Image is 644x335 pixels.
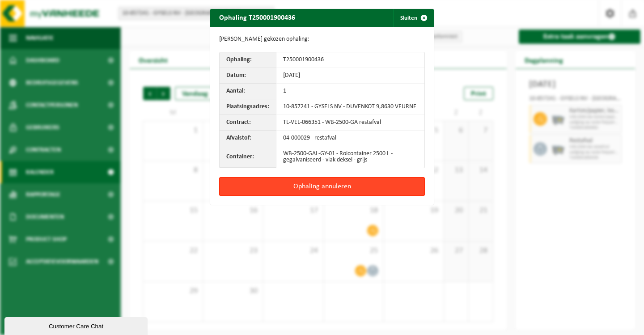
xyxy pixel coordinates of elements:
th: Container: [220,146,276,168]
th: Datum: [220,68,276,84]
th: Ophaling: [220,52,276,68]
button: Sluiten [393,9,433,27]
p: [PERSON_NAME] gekozen ophaling: [219,36,425,43]
td: 04-000029 - restafval [276,131,424,146]
th: Plaatsingsadres: [220,99,276,115]
td: T250001900436 [276,52,424,68]
td: WB-2500-GAL-GY-01 - Rolcontainer 2500 L - gegalvaniseerd - vlak deksel - grijs [276,146,424,168]
h2: Ophaling T250001900436 [210,9,304,26]
th: Contract: [220,115,276,131]
td: 1 [276,84,424,99]
td: TL-VEL-066351 - WB-2500-GA restafval [276,115,424,131]
td: [DATE] [276,68,424,84]
iframe: chat widget [4,315,149,335]
td: 10-857241 - GYSELS NV - DUVENKOT 9,8630 VEURNE [276,99,424,115]
th: Afvalstof: [220,131,276,146]
th: Aantal: [220,84,276,99]
button: Ophaling annuleren [219,177,425,196]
